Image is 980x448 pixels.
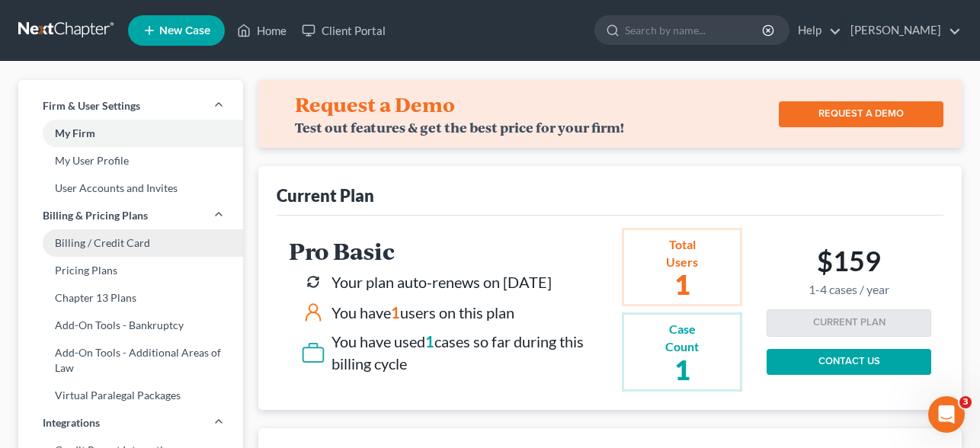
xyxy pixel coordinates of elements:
[43,208,148,223] span: Billing & Pricing Plans
[625,16,764,44] input: Search by name...
[277,184,374,206] div: Current Plan
[391,303,400,322] span: 1
[779,101,943,127] a: REQUEST A DEMO
[843,17,961,44] a: [PERSON_NAME]
[767,349,931,375] a: CONTACT US
[790,17,841,44] a: Help
[295,120,624,136] div: Test out features & get the best price for your firm!
[331,302,514,324] div: You have users on this plan
[289,238,617,264] h2: Pro Basic
[18,284,243,312] a: Chapter 13 Plans
[331,271,552,293] div: Your plan auto-renews on [DATE]
[18,382,243,409] a: Virtual Paralegal Packages
[43,415,100,430] span: Integrations
[809,283,889,297] small: 1-4 cases / year
[661,321,703,356] div: Case Count
[18,92,243,120] a: Firm & User Settings
[18,312,243,339] a: Add-On Tools - Bankruptcy
[18,409,243,437] a: Integrations
[661,236,703,271] div: Total Users
[159,25,210,37] span: New Case
[425,332,434,350] span: 1
[331,331,617,374] div: You have used cases so far during this billing cycle
[661,356,703,383] h2: 1
[928,396,965,433] iframe: Intercom live chat
[959,396,972,408] span: 3
[18,202,243,229] a: Billing & Pricing Plans
[295,92,455,117] h4: Request a Demo
[229,17,294,44] a: Home
[294,17,393,44] a: Client Portal
[767,309,931,337] button: CURRENT PLAN
[661,270,703,298] h2: 1
[809,245,889,297] h2: $159
[18,257,243,284] a: Pricing Plans
[18,147,243,174] a: My User Profile
[18,229,243,257] a: Billing / Credit Card
[18,339,243,382] a: Add-On Tools - Additional Areas of Law
[18,174,243,202] a: User Accounts and Invites
[18,120,243,147] a: My Firm
[43,98,140,114] span: Firm & User Settings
